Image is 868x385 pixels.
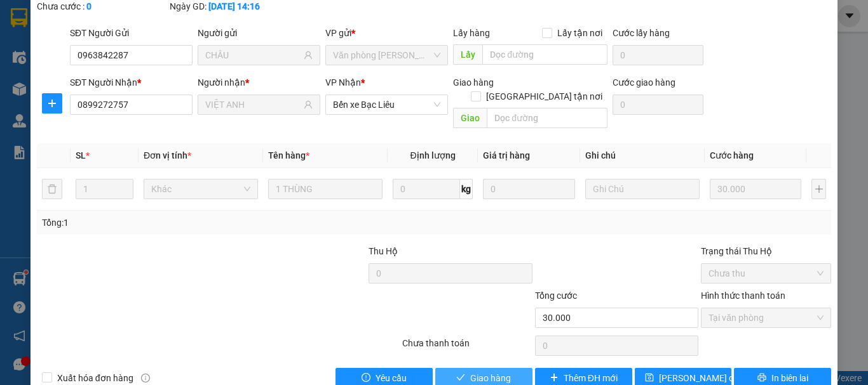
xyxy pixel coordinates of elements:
[304,100,313,109] span: user
[205,98,301,112] input: Tên người nhận
[208,1,260,11] b: [DATE] 14:16
[482,44,607,65] input: Dọc đường
[645,373,654,383] span: save
[42,216,336,230] div: Tổng: 1
[70,26,193,40] div: SĐT Người Gửi
[460,179,473,199] span: kg
[376,371,407,385] span: Yêu cầu
[70,75,193,89] div: SĐT Người Nhận
[585,179,700,199] input: Ghi Chú
[550,373,559,383] span: plus
[198,26,320,40] div: Người gửi
[535,290,577,301] span: Tổng cước
[710,150,754,160] span: Cước hàng
[410,150,455,160] span: Định lượng
[811,179,826,199] button: plus
[701,244,831,258] div: Trạng thái Thu Hộ
[613,77,675,88] label: Cước giao hàng
[552,26,607,40] span: Lấy tận nơi
[564,371,618,385] span: Thêm ĐH mới
[42,93,62,114] button: plus
[76,150,86,160] span: SL
[144,150,191,160] span: Đơn vị tính
[369,246,398,256] span: Thu Hộ
[86,1,92,11] b: 0
[709,264,824,283] span: Chưa thu
[483,150,530,160] span: Giá trị hàng
[268,150,309,160] span: Tên hàng
[613,45,703,65] input: Cước lấy hàng
[333,46,440,65] span: Văn phòng Hồ Chí Minh
[362,373,370,383] span: exclamation-circle
[456,373,465,383] span: check
[453,28,490,38] span: Lấy hàng
[42,179,62,199] button: delete
[483,179,574,199] input: 0
[771,371,808,385] span: In biên lai
[613,95,703,115] input: Cước giao hàng
[43,98,62,108] span: plus
[613,28,670,38] label: Cước lấy hàng
[401,336,534,358] div: Chưa thanh toán
[659,371,780,385] span: [PERSON_NAME] chuyển hoàn
[757,373,766,383] span: printer
[481,89,607,103] span: [GEOGRAPHIC_DATA] tận nơi
[453,77,494,88] span: Giao hàng
[487,108,607,128] input: Dọc đường
[205,48,301,62] input: Tên người gửi
[701,290,785,301] label: Hình thức thanh toán
[151,179,250,199] span: Khác
[325,77,361,88] span: VP Nhận
[453,108,487,128] span: Giao
[325,26,448,40] div: VP gửi
[52,371,139,385] span: Xuất hóa đơn hàng
[453,44,482,65] span: Lấy
[198,75,320,89] div: Người nhận
[268,179,383,199] input: VD: Bàn, Ghế
[304,51,313,60] span: user
[333,95,440,114] span: Bến xe Bạc Liêu
[580,143,705,168] th: Ghi chú
[141,374,150,382] span: info-circle
[709,308,824,327] span: Tại văn phòng
[470,371,511,385] span: Giao hàng
[710,179,801,199] input: 0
